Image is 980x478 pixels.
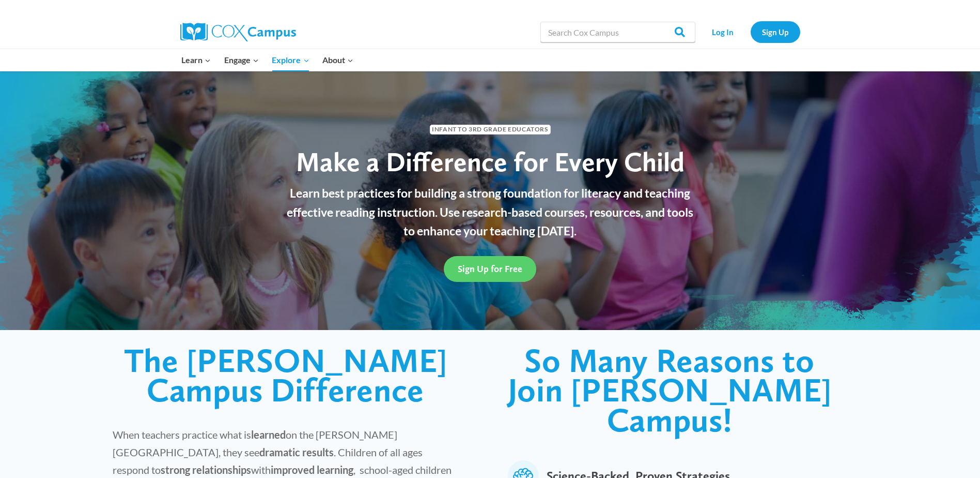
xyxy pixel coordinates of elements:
[540,22,695,42] input: Search Cox Campus
[444,256,536,281] a: Sign Up for Free
[180,23,296,41] img: Cox Campus
[181,53,211,67] span: Learn
[322,53,353,67] span: About
[281,184,699,241] p: Learn best practices for building a strong foundation for literacy and teaching effective reading...
[124,340,447,410] span: The [PERSON_NAME] Campus Difference
[751,21,800,42] a: Sign Up
[296,145,685,178] span: Make a Difference for Every Child
[251,428,286,441] strong: learned
[161,464,251,476] strong: strong relationships
[272,53,309,67] span: Explore
[224,53,259,67] span: Engage
[259,446,334,458] strong: dramatic results
[701,21,745,42] a: Log In
[701,21,800,42] nav: Secondary Navigation
[175,49,360,71] nav: Primary Navigation
[430,125,551,135] span: Infant to 3rd Grade Educators
[508,340,832,440] span: So Many Reasons to Join [PERSON_NAME] Campus!
[458,263,522,274] span: Sign Up for Free
[271,464,353,476] strong: improved learning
